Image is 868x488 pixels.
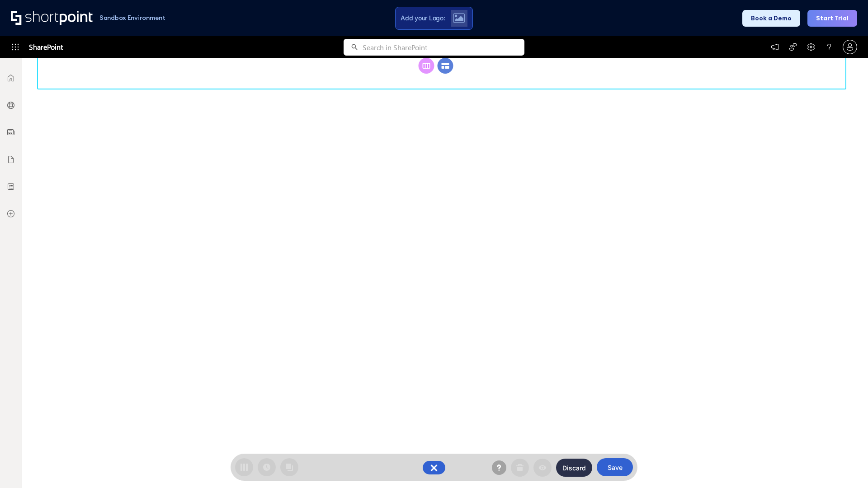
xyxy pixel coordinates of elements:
button: Save [597,458,633,476]
button: Discard [556,459,592,477]
img: Upload logo [453,13,465,23]
iframe: Chat Widget [823,445,868,488]
h1: Sandbox Environment [99,15,165,20]
button: Start Trial [807,10,857,27]
input: Search in SharePoint [363,39,524,56]
span: Add your Logo: [401,14,445,22]
span: SharePoint [29,36,63,58]
button: Book a Demo [742,10,800,27]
